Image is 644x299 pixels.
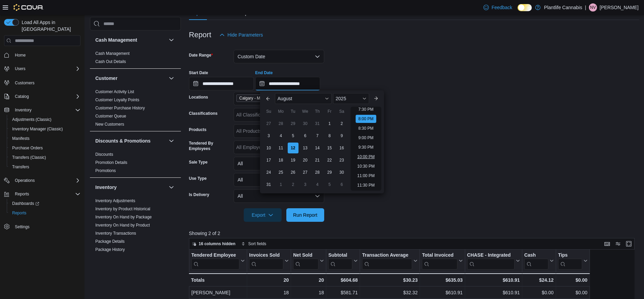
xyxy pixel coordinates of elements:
[7,162,83,172] button: Transfers
[95,114,126,119] a: Customer Queue
[12,92,31,101] button: Catalog
[191,252,245,270] button: Tendered Employee
[603,240,611,248] button: Keyboard shortcuts
[355,181,377,189] li: 11:30 PM
[249,252,283,270] div: Invoices Sold
[355,162,377,170] li: 10:30 PM
[492,4,512,11] span: Feedback
[189,230,639,237] p: Showing 2 of 2
[324,118,335,129] div: day-1
[239,240,269,248] button: Sort fields
[95,37,166,43] button: Cash Management
[362,276,418,284] div: $30.23
[333,93,369,104] div: Button. Open the year selector. 2025 is currently selected.
[288,155,299,166] div: day-19
[95,37,137,43] h3: Cash Management
[95,239,125,244] span: Package Details
[263,118,274,129] div: day-27
[239,95,276,102] span: Calgary - Mahogany
[90,197,181,289] div: Inventory
[228,31,263,38] span: Hide Parameters
[524,252,548,259] div: Cash
[95,206,150,212] span: Inventory by Product Historical
[15,191,29,197] span: Reports
[263,155,274,166] div: day-17
[312,167,323,178] div: day-28
[1,189,83,199] button: Reports
[9,134,80,143] span: Manifests
[286,208,324,222] button: Run Report
[422,252,457,259] div: Total Invoiced
[15,178,35,183] span: Operations
[524,289,553,297] div: $0.00
[189,240,238,248] button: 16 columns hidden
[362,252,412,270] div: Transaction Average
[189,176,207,181] label: Use Type
[217,28,266,42] button: Hide Parameters
[336,143,347,153] div: day-16
[255,77,320,90] input: Press the down key to enter a popover containing a calendar. Press the escape key to close the po...
[249,252,289,270] button: Invoices Sold
[189,52,213,58] label: Date Range
[12,117,51,122] span: Adjustments (Classic)
[467,252,514,259] div: CHASE - Integrated
[7,134,83,143] button: Manifests
[276,179,286,190] div: day-1
[324,143,335,153] div: day-15
[9,163,32,171] a: Transfers
[362,252,418,270] button: Transaction Average
[12,51,80,59] span: Home
[199,241,236,247] span: 16 columns hidden
[90,88,181,131] div: Customer
[558,252,582,270] div: Tips
[355,153,377,161] li: 10:00 PM
[362,289,418,297] div: $32.32
[255,70,273,76] label: End Date
[95,198,135,203] a: Inventory Adjustments
[189,141,231,151] label: Tendered By Employees
[467,289,520,297] div: $610.91
[4,47,80,249] nav: Complex example
[558,252,587,270] button: Tips
[189,159,208,165] label: Sale Type
[95,75,117,82] h3: Customer
[189,94,208,100] label: Locations
[12,190,32,198] button: Reports
[336,179,347,190] div: day-6
[234,50,324,63] button: Custom Date
[336,155,347,166] div: day-23
[95,89,134,94] span: Customer Activity List
[558,276,587,284] div: $0.00
[95,152,113,157] a: Discounts
[15,94,29,99] span: Catalog
[328,252,358,270] button: Subtotal
[300,179,311,190] div: day-3
[293,252,324,270] button: Net Sold
[558,289,587,297] div: $0.00
[15,66,25,71] span: Users
[1,222,83,232] button: Settings
[12,136,29,141] span: Manifests
[356,134,376,142] li: 9:00 PM
[585,3,586,12] p: |
[12,126,63,132] span: Inventory Manager (Classic)
[356,115,376,123] li: 8:00 PM
[12,78,80,87] span: Customers
[288,118,299,129] div: day-29
[312,106,323,117] div: Th
[263,93,273,104] button: Previous Month
[189,111,218,116] label: Classifications
[276,130,286,141] div: day-4
[288,130,299,141] div: day-5
[336,167,347,178] div: day-30
[600,3,639,12] p: [PERSON_NAME]
[15,224,29,230] span: Settings
[95,223,150,228] a: Inventory On Hand by Product
[12,106,34,114] button: Inventory
[191,252,239,259] div: Tendered Employee
[276,143,286,153] div: day-11
[1,92,83,101] button: Catalog
[12,106,80,114] span: Inventory
[9,115,80,124] span: Adjustments (Classic)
